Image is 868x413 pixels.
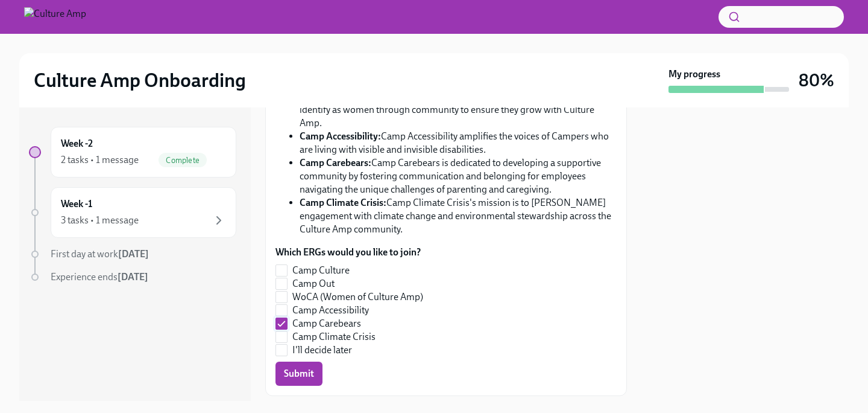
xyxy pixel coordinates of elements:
div: 3 tasks • 1 message [61,214,139,227]
h3: 80% [799,69,834,91]
strong: [DATE] [118,248,149,260]
div: 2 tasks • 1 message [61,153,139,167]
button: Submit [275,362,322,386]
span: Experience ends [51,271,148,283]
h6: Week -1 [61,197,92,211]
span: Submit [284,368,314,380]
li: WoCA amplifies the voices of Campers who identify as women through community to ensure they grow ... [300,90,617,130]
span: Camp Carebears [292,317,361,330]
strong: Camp Carebears: [300,157,371,168]
span: Camp Accessibility [292,304,369,317]
strong: [DATE] [118,271,148,283]
span: I'll decide later [292,344,352,357]
h6: Week -2 [61,137,93,150]
label: Which ERGs would you like to join? [275,246,433,259]
a: Week -22 tasks • 1 messageComplete [29,127,236,178]
span: Complete [159,156,207,165]
img: Culture Amp [24,7,86,27]
span: Camp Culture [292,264,350,277]
li: Camp Carebears is dedicated to developing a supportive community by fostering communication and b... [300,156,617,196]
li: Camp Accessibility amplifies the voices of Campers who are living with visible and invisible disa... [300,130,617,156]
strong: My progress [668,68,720,81]
li: Camp Climate Crisis's mission is to [PERSON_NAME] engagement with climate change and environmenta... [300,196,617,236]
span: Camp Climate Crisis [292,330,376,344]
strong: Camp Accessibility: [300,130,381,142]
strong: Camp Climate Crisis: [300,197,386,208]
a: Week -13 tasks • 1 message [29,187,236,238]
h2: Culture Amp Onboarding [34,68,246,92]
a: First day at work[DATE] [29,248,236,261]
span: WoCA (Women of Culture Amp) [292,290,423,304]
span: First day at work [51,248,149,260]
span: Camp Out [292,277,335,290]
